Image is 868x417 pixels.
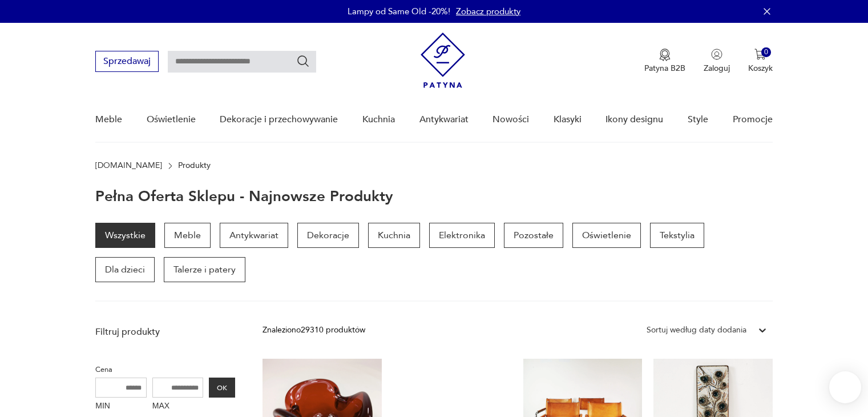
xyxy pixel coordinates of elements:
p: Filtruj produkty [95,326,235,338]
div: Sortuj według daty dodania [647,324,746,336]
a: Zobacz produkty [456,6,520,17]
button: Zaloguj [704,49,730,74]
a: Ikona medaluPatyna B2B [644,49,685,74]
a: Wszystkie [95,223,155,248]
a: Dekoracje i przechowywanie [220,98,338,142]
div: Znaleziono 29310 produktów [263,324,365,336]
label: MIN [95,398,147,416]
a: Oświetlenie [572,223,641,248]
a: Talerze i patery [164,257,245,282]
p: Produkty [178,161,211,170]
a: Tekstylia [650,223,704,248]
a: Dla dzieci [95,257,155,282]
button: Szukaj [296,54,310,68]
h1: Pełna oferta sklepu - najnowsze produkty [95,189,393,205]
a: Kuchnia [368,223,420,248]
a: Oświetlenie [147,98,196,142]
iframe: Smartsupp widget button [829,371,861,403]
img: Ikonka użytkownika [711,49,722,60]
img: Ikona medalu [659,49,671,61]
a: Pozostałe [504,223,563,248]
a: Meble [95,98,122,142]
a: Dekoracje [297,223,359,248]
a: Sprzedawaj [95,58,159,66]
a: Antykwariat [220,223,288,248]
a: Nowości [492,98,529,142]
button: 0Koszyk [748,49,773,74]
p: Cena [95,363,235,376]
p: Patyna B2B [644,63,685,74]
p: Lampy od Same Old -20%! [348,6,450,17]
a: Elektronika [429,223,495,248]
p: Zaloguj [704,63,730,74]
a: Style [688,98,708,142]
label: MAX [152,398,204,416]
a: Klasyki [554,98,582,142]
button: OK [209,378,235,398]
img: Ikona koszyka [754,49,766,60]
a: Ikony designu [605,98,663,142]
button: Sprzedawaj [95,51,159,72]
a: [DOMAIN_NAME] [95,161,162,170]
button: Patyna B2B [644,49,685,74]
a: Kuchnia [362,98,395,142]
img: Patyna - sklep z meblami i dekoracjami vintage [421,33,465,88]
a: Antykwariat [419,98,469,142]
p: Koszyk [748,63,773,74]
a: Promocje [733,98,773,142]
div: 0 [761,47,771,57]
a: Meble [164,223,211,248]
